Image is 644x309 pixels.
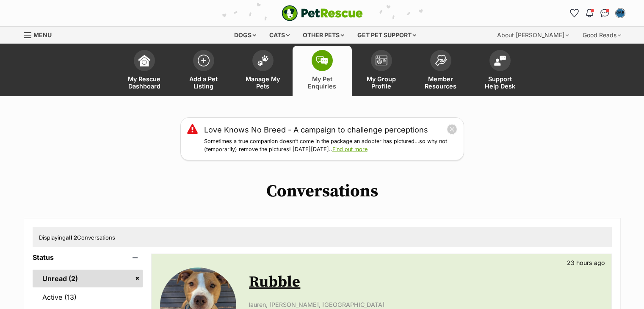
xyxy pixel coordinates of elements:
[583,6,597,20] button: Notifications
[491,27,575,44] div: About [PERSON_NAME]
[33,254,143,261] header: Status
[282,5,363,21] img: logo-e224e6f780fb5917bec1dbf3a21bbac754714ae5b6737aabdf751b685950b380.svg
[494,55,506,66] img: help-desk-icon-fdf02630f3aa405de69fd3d07c3f3aa587a6932b1a1747fa1d2bba05be0121f9.svg
[303,75,341,90] span: My Pet Enquiries
[600,9,609,17] img: chat-41dd97257d64d25036548639549fe6c8038ab92f7586957e7f3b1b290dea8141.svg
[282,5,363,21] a: PetRescue
[204,124,428,135] a: Love Knows No Breed - A campaign to challenge perceptions
[39,234,115,241] span: Displaying Conversations
[316,56,328,65] img: pet-enquiries-icon-7e3ad2cf08bfb03b45e93fb7055b45f3efa6380592205ae92323e6603595dc1f.svg
[198,55,210,66] img: add-pet-listing-icon-0afa8454b4691262ce3f59096e99ab1cd57d4a30225e0717b998d2c9b9846f56.svg
[447,124,457,135] button: close
[352,46,411,96] a: My Group Profile
[568,6,581,20] a: Favourites
[351,27,422,44] div: Get pet support
[33,270,143,287] a: Unread (2)
[257,55,269,66] img: manage-my-pets-icon-02211641906a0b7f246fdf0571729dbe1e7629f14944591b6c1af311fb30b64b.svg
[174,46,233,96] a: Add a Pet Listing
[297,27,350,44] div: Other pets
[24,27,58,42] a: Menu
[249,300,603,309] p: lauren, [PERSON_NAME], [GEOGRAPHIC_DATA]
[568,6,627,20] ul: Account quick links
[249,273,300,292] a: Rubble
[115,46,174,96] a: My Rescue Dashboard
[376,55,387,66] img: group-profile-icon-3fa3cf56718a62981997c0bc7e787c4b2cf8bcc04b72c1350f741eb67cf2f40e.svg
[138,55,150,66] img: dashboard-icon-eb2f2d2d3e046f16d808141f083e7271f6b2e854fb5c12c21221c1fb7104beca.svg
[422,75,460,90] span: Member Resources
[185,75,223,90] span: Add a Pet Listing
[586,9,593,17] img: notifications-46538b983faf8c2785f20acdc204bb7945ddae34d4c08c2a6579f10ce5e182be.svg
[470,46,530,96] a: Support Help Desk
[598,6,612,20] a: Conversations
[411,46,470,96] a: Member Resources
[567,258,605,267] p: 23 hours ago
[33,31,52,39] span: Menu
[33,288,143,306] a: Active (13)
[362,75,401,90] span: My Group Profile
[614,6,627,20] button: My account
[263,27,296,44] div: Cats
[332,146,368,152] a: Find out more
[577,27,627,44] div: Good Reads
[233,46,293,96] a: Manage My Pets
[66,234,77,241] strong: all 2
[244,75,282,90] span: Manage My Pets
[616,9,625,17] img: Chelsea Cheavin profile pic
[204,138,457,154] p: Sometimes a true companion doesn’t come in the package an adopter has pictured…so why not (tempor...
[228,27,262,44] div: Dogs
[125,75,163,90] span: My Rescue Dashboard
[293,46,352,96] a: My Pet Enquiries
[481,75,519,90] span: Support Help Desk
[435,55,447,66] img: member-resources-icon-8e73f808a243e03378d46382f2149f9095a855e16c252ad45f914b54edf8863c.svg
